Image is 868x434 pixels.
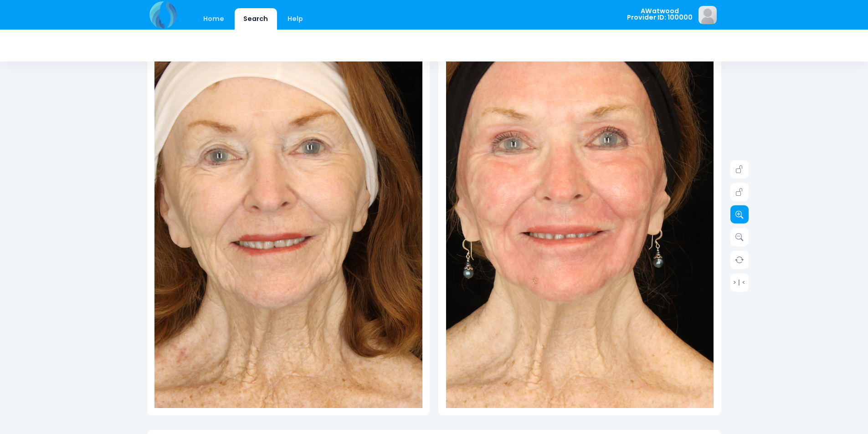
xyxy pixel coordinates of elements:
a: > | < [730,273,749,291]
a: Home [195,8,233,30]
a: Search [235,8,277,30]
a: Help [278,8,312,30]
img: image [699,6,717,24]
span: AWatwood Provider ID: 100000 [627,8,693,21]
